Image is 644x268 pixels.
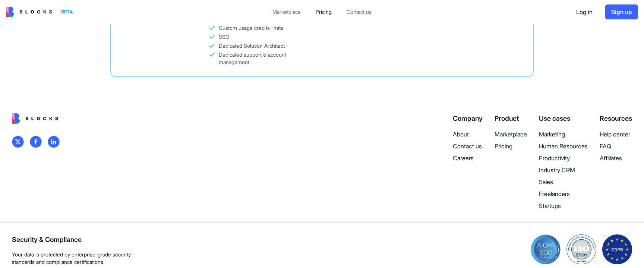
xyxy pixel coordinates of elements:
[600,142,632,151] a: FAQ
[347,8,372,16] div: Contact us
[602,234,632,264] img: gdpr
[6,7,76,17] a: BETA
[453,142,483,151] a: Contact us
[539,142,588,151] a: Human Resources
[495,114,519,122] span: Product
[58,7,76,17] div: BETA
[539,201,588,210] a: Startups
[605,4,638,19] button: Sign up
[316,8,332,16] div: Pricing
[310,5,338,19] a: Pricing
[495,130,527,139] a: Marketplace
[600,114,632,122] span: Resources
[272,8,301,16] div: Marketplace
[453,154,483,163] a: Careers
[12,136,24,148] img: logo
[341,5,378,19] a: Contact us
[531,234,561,264] img: soc2
[12,113,58,124] img: logo
[539,154,588,163] a: Productivity
[600,154,632,163] a: Affiliates
[219,24,283,32] div: Custom usage credits limits
[453,130,483,139] a: About
[453,114,483,122] span: Company
[600,130,632,139] a: Help center
[266,5,307,19] a: Marketplace
[6,7,52,17] img: logo
[539,130,588,139] a: Marketing
[539,114,570,122] span: Use cases
[48,136,60,148] img: logo
[219,33,230,41] div: SSO
[219,42,285,50] div: Dedicated Solution Architect
[219,51,312,66] div: Dedicated support & account management
[495,142,527,151] a: Pricing
[539,189,588,198] a: Freelancers
[566,234,596,264] img: iso-27001
[539,177,588,186] a: Sales
[12,251,131,266] span: Your data is protected by enterprise-grade security standards and compliance certifications.
[539,165,588,174] a: Industry CRM
[12,234,131,245] span: Security & Compliance
[569,4,599,19] button: Log in
[30,136,42,148] img: logo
